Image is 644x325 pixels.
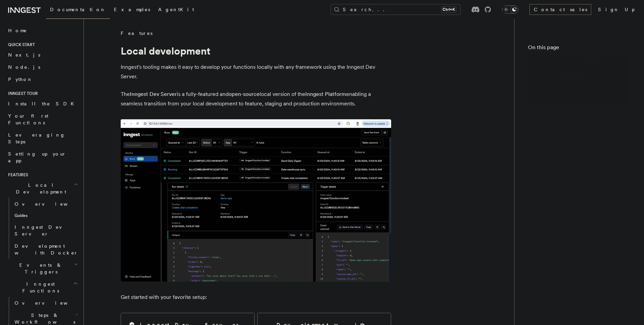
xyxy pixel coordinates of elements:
span: Inngest Dev Server [15,224,72,237]
span: CLI and SDKs [535,88,609,95]
button: Local Development [5,179,79,198]
p: The is a fully-featured and local version of the enabling a seamless transition from your local d... [121,89,391,108]
span: Development with Docker [15,243,78,256]
a: Sign Up [594,4,639,15]
span: Quick start [5,42,35,47]
h1: Local development [121,45,391,57]
a: Home [5,24,79,37]
span: Local Development [5,182,74,195]
a: Your first Functions [5,110,79,129]
span: Install the SDK [8,101,78,106]
p: Inngest's tooling makes it easy to develop your functions locally with any framework using the In... [121,62,391,81]
a: Development Flow with Inngest [532,66,630,85]
a: Inngest Dev Server [12,221,79,240]
div: Local Development [5,198,79,259]
a: Overview [12,297,79,309]
p: Get started with your favorite setup: [121,292,391,302]
a: FAQs [532,98,630,110]
span: Guides [12,210,79,221]
a: Inngest Platform [305,91,346,97]
span: Node.js [8,64,40,70]
h4: On this page [528,43,630,54]
span: Documentation [50,7,106,12]
span: Python [8,77,33,82]
a: AgentKit [154,2,198,18]
button: Events & Triggers [5,259,79,278]
span: Leveraging Steps [8,132,65,144]
a: Contact sales [529,4,591,15]
a: Examples [110,2,154,18]
span: Development Flow with Inngest [535,69,630,83]
a: Local development [528,54,630,66]
button: Inngest Functions [5,278,79,297]
span: FAQs [535,100,559,107]
kbd: Ctrl+K [441,6,456,13]
a: Setting up your app [5,148,79,167]
a: open-source [229,91,260,97]
a: Leveraging Steps [5,129,79,148]
a: Overview [12,198,79,210]
span: Inngest tour [5,91,38,96]
span: Overview [15,300,84,306]
span: Events & Triggers [5,262,74,275]
button: Toggle dark mode [502,5,518,14]
span: Features [5,172,28,178]
span: Features [121,30,152,37]
span: Home [8,27,27,34]
span: AgentKit [158,7,194,12]
span: Setting up your app [8,151,66,163]
span: Next.js [8,52,40,58]
span: Local development [531,57,609,64]
a: Documentation [46,2,110,19]
a: Install the SDK [5,98,79,110]
a: Development with Docker [12,240,79,259]
span: Your first Functions [8,113,48,125]
span: Examples [114,7,150,12]
a: CLI and SDKs [532,85,630,98]
a: Next.js [5,49,79,61]
img: The Inngest Dev Server on the Functions page [121,119,391,282]
a: Inngest Dev Server [130,91,177,97]
a: Python [5,73,79,85]
span: Inngest Functions [5,281,73,294]
a: Node.js [5,61,79,73]
span: Overview [15,201,84,207]
button: Search...Ctrl+K [331,4,460,15]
